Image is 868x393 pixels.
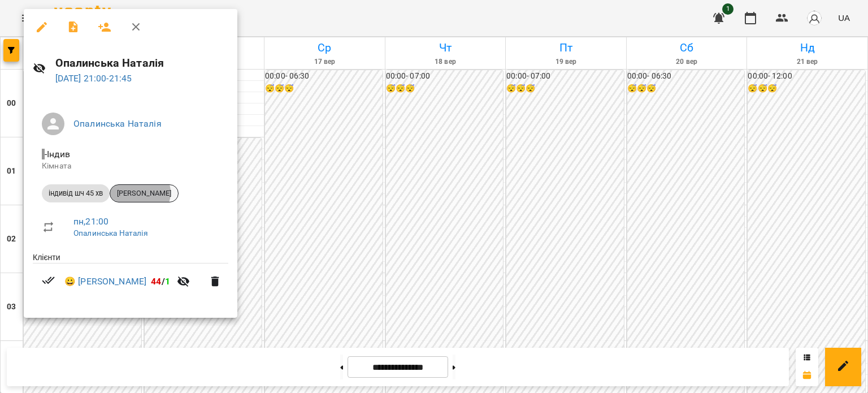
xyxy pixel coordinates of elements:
[110,188,178,198] span: [PERSON_NAME]
[42,149,72,159] span: - Індив
[151,276,170,287] b: /
[73,216,108,227] a: пн , 21:00
[73,228,148,237] a: Опалинська Наталія
[42,274,55,287] svg: Візит сплачено
[42,161,219,172] p: Кімната
[165,276,170,287] span: 1
[64,275,146,288] a: 😀 [PERSON_NAME]
[42,188,110,198] span: індивід шч 45 хв
[33,252,228,304] ul: Клієнти
[110,184,179,202] div: [PERSON_NAME]
[55,73,132,84] a: [DATE] 21:00-21:45
[55,54,229,72] h6: Опалинська Наталія
[73,118,162,129] a: Опалинська Наталія
[151,276,161,287] span: 44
